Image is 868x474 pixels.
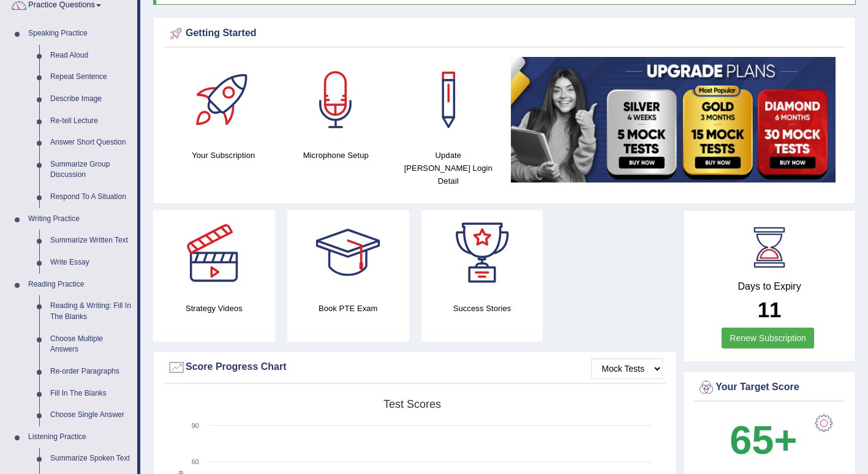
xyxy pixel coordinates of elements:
b: 11 [758,298,782,322]
text: 90 [192,422,199,429]
a: Reading Practice [23,274,137,296]
h4: Microphone Setup [286,149,387,162]
tspan: Test scores [383,398,441,410]
a: Choose Multiple Answers [45,328,137,361]
h4: Success Stories [421,302,543,315]
div: Your Target Score [697,378,842,397]
h4: Strategy Videos [153,302,275,315]
h4: Book PTE Exam [287,302,409,315]
h4: Your Subscription [173,149,274,162]
h4: Days to Expiry [697,281,842,292]
a: Summarize Group Discussion [45,154,137,186]
a: Speaking Practice [23,23,137,45]
a: Write Essay [45,252,137,274]
a: Repeat Sentence [45,66,137,88]
a: Writing Practice [23,208,137,230]
div: Score Progress Chart [167,358,663,377]
a: Answer Short Question [45,132,137,154]
a: Reading & Writing: Fill In The Blanks [45,295,137,328]
b: 65+ [730,418,797,462]
img: small5.jpg [511,57,836,182]
a: Read Aloud [45,45,137,67]
a: Fill In The Blanks [45,383,137,405]
a: Summarize Spoken Text [45,448,137,470]
a: Re-order Paragraphs [45,361,137,383]
div: Getting Started [167,24,842,43]
a: Choose Single Answer [45,404,137,426]
a: Respond To A Situation [45,186,137,208]
a: Listening Practice [23,426,137,448]
a: Summarize Written Text [45,230,137,252]
h4: Update [PERSON_NAME] Login Detail [398,149,499,187]
a: Re-tell Lecture [45,110,137,132]
a: Describe Image [45,88,137,110]
a: Renew Subscription [722,328,814,348]
text: 60 [192,458,199,465]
